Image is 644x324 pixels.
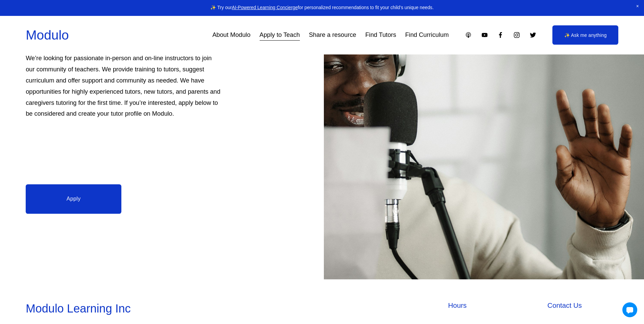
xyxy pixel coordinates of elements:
[309,29,356,41] a: Share a resource
[547,301,618,310] h4: Contact Us
[552,25,618,45] a: ✨ Ask me anything
[513,31,520,39] a: Instagram
[26,301,320,316] h3: Modulo Learning Inc
[365,29,396,41] a: Find Tutors
[529,31,536,39] a: Twitter
[232,5,298,10] a: AI-Powered Learning Concierge
[212,29,251,41] a: About Modulo
[481,31,488,39] a: YouTube
[465,31,472,39] a: Apple Podcasts
[497,31,504,39] a: Facebook
[26,184,121,213] a: Apply
[448,301,544,310] h4: Hours
[260,29,300,41] a: Apply to Teach
[26,28,69,42] a: Modulo
[26,53,221,120] p: We’re looking for passionate in-person and on-line instructors to join our community of teachers....
[405,29,449,41] a: Find Curriculum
